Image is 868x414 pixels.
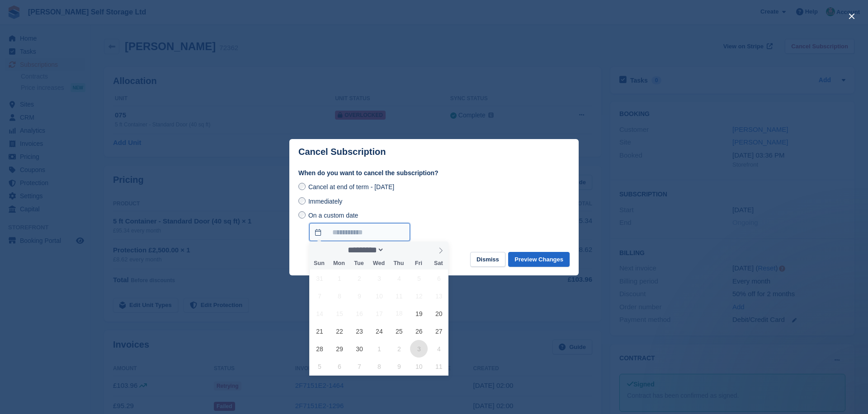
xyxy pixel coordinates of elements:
[410,270,428,287] span: September 5, 2025
[370,287,388,305] span: September 10, 2025
[311,358,328,375] span: October 5, 2025
[350,358,368,375] span: October 7, 2025
[390,305,408,322] span: September 18, 2025
[370,340,388,358] span: October 1, 2025
[308,183,394,191] span: Cancel at end of term - [DATE]
[370,305,388,322] span: September 17, 2025
[298,211,306,219] input: On a custom date
[429,260,448,266] span: Sat
[350,287,368,305] span: September 9, 2025
[369,260,389,266] span: Wed
[349,260,369,266] span: Tue
[390,270,408,287] span: September 4, 2025
[311,270,328,287] span: August 31, 2025
[330,305,348,322] span: September 15, 2025
[311,287,328,305] span: September 7, 2025
[390,287,408,305] span: September 11, 2025
[430,322,448,340] span: September 27, 2025
[410,322,428,340] span: September 26, 2025
[430,287,448,305] span: September 13, 2025
[311,322,328,340] span: September 21, 2025
[330,322,348,340] span: September 22, 2025
[350,270,368,287] span: September 2, 2025
[409,260,429,266] span: Fri
[410,305,428,322] span: September 19, 2025
[370,322,388,340] span: September 24, 2025
[298,168,570,178] label: When do you want to cancel the subscription?
[390,322,408,340] span: September 25, 2025
[345,245,385,255] select: Month
[410,358,428,375] span: October 10, 2025
[430,305,448,322] span: September 20, 2025
[350,322,368,340] span: September 23, 2025
[298,183,306,190] input: Cancel at end of term - [DATE]
[390,340,408,358] span: October 2, 2025
[308,198,342,205] span: Immediately
[298,197,306,205] input: Immediately
[470,252,505,267] button: Dismiss
[389,260,409,266] span: Thu
[508,252,570,267] button: Preview Changes
[330,358,348,375] span: October 6, 2025
[330,340,348,358] span: September 29, 2025
[350,305,368,322] span: September 16, 2025
[410,340,428,358] span: October 3, 2025
[370,270,388,287] span: September 3, 2025
[329,260,349,266] span: Mon
[430,270,448,287] span: September 6, 2025
[384,245,413,255] input: Year
[430,358,448,375] span: October 11, 2025
[430,340,448,358] span: October 4, 2025
[311,340,328,358] span: September 28, 2025
[330,270,348,287] span: September 1, 2025
[308,212,359,219] span: On a custom date
[330,287,348,305] span: September 8, 2025
[410,287,428,305] span: September 12, 2025
[370,358,388,375] span: October 8, 2025
[309,223,410,241] input: On a custom date
[298,147,386,157] p: Cancel Subscription
[311,305,328,322] span: September 14, 2025
[844,9,859,23] button: close
[350,340,368,358] span: September 30, 2025
[309,260,329,266] span: Sun
[390,358,408,375] span: October 9, 2025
